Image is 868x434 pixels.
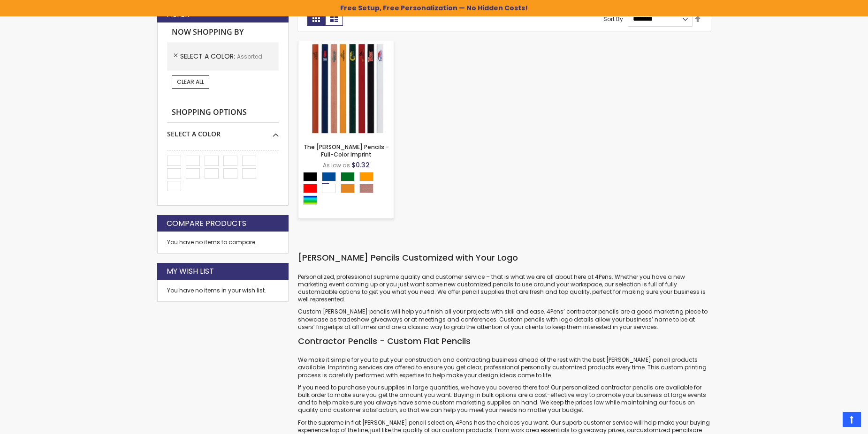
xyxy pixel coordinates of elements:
p: If you need to purchase your supplies in large quantities, we have you covered there too! Our per... [298,384,711,414]
div: Select A Color [167,123,279,139]
span: Assorted [237,52,262,60]
div: Assorted [303,195,317,205]
div: White [322,184,336,193]
div: Black [303,172,317,181]
p: Personalized, professional supreme quality and customer service – that is what we are all about h... [298,273,711,304]
img: The Carpenter Pencils - Full-Color Imprint [298,41,394,136]
div: Green [341,172,355,181]
h3: [PERSON_NAME] Pencils Customized with Your Logo [298,252,711,263]
span: As low as [323,161,350,169]
strong: Shopping Options [167,103,279,123]
h3: Contractor Pencils - Custom Flat Pencils [298,336,711,347]
div: Natural [359,184,373,193]
span: $0.32 [351,160,370,170]
div: Red [303,184,317,193]
strong: Filter [167,9,190,20]
strong: My Wish List [167,266,214,277]
iframe: Google Customer Reviews [791,409,868,434]
label: Sort By [603,15,623,22]
div: Dark Blue [322,172,336,181]
a: The [PERSON_NAME] Pencils - Full-Color Imprint [304,143,389,158]
span: Select A Color [180,52,237,61]
p: Custom [PERSON_NAME] pencils will help you finish all your projects with skill and ease. 4Pens’ c... [298,308,711,331]
strong: Compare Products [167,218,246,229]
div: You have no items to compare. [157,232,289,254]
span: Clear All [177,78,204,86]
p: We make it simple for you to put your construction and contracting business ahead of the rest wit... [298,356,711,379]
strong: Grid [307,11,325,26]
a: Clear All [172,75,209,89]
div: You have no items in your wish list. [167,287,279,294]
a: The Carpenter Pencils - Full-Color Imprint [298,41,394,49]
strong: Now Shopping by [167,22,279,42]
div: Orange [359,172,373,181]
a: customized pencils [636,426,693,434]
div: School Bus Yellow [341,184,355,193]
